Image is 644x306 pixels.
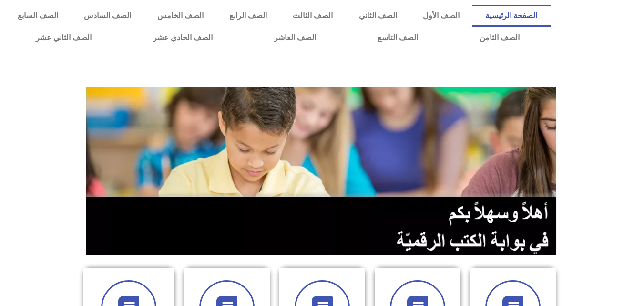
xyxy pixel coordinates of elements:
[5,27,122,49] a: الصف الثاني عشر
[5,5,71,27] a: الصف السابع
[472,5,550,27] a: الصفحة الرئيسية
[449,27,550,49] a: الصف الثامن
[243,27,347,49] a: الصف العاشر
[71,5,144,27] a: الصف السادس
[347,27,449,49] a: الصف التاسع
[122,27,243,49] a: الصف الحادي عشر
[280,5,346,27] a: الصف الثالث
[216,5,280,27] a: الصف الرابع
[346,5,410,27] a: الصف الثاني
[410,5,472,27] a: الصف الأول
[144,5,216,27] a: الصف الخامس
